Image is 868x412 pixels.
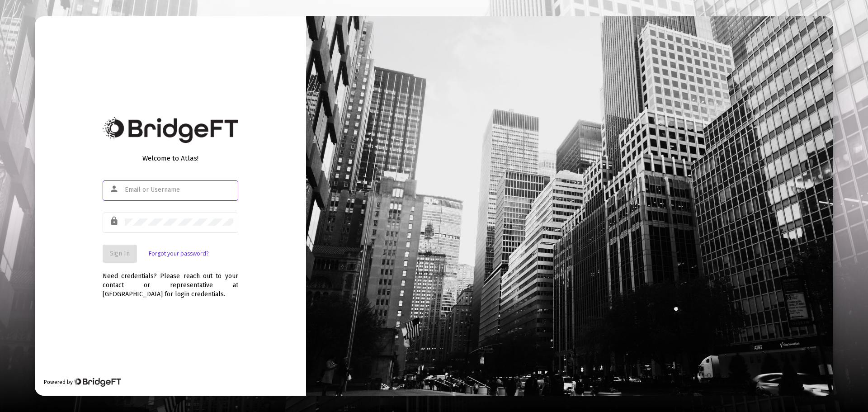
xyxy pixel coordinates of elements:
a: Forgot your password? [149,249,208,258]
input: Email or Username [125,186,233,194]
div: Need credentials? Please reach out to your contact or representative at [GEOGRAPHIC_DATA] for log... [103,263,238,299]
div: Powered by [44,378,121,387]
img: Bridge Financial Technology Logo [103,117,238,143]
span: Sign In [110,250,130,257]
mat-icon: person [109,184,120,194]
div: Welcome to Atlas! [103,154,238,163]
mat-icon: lock [109,216,120,227]
button: Sign In [103,245,137,263]
img: Bridge Financial Technology Logo [74,378,121,387]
